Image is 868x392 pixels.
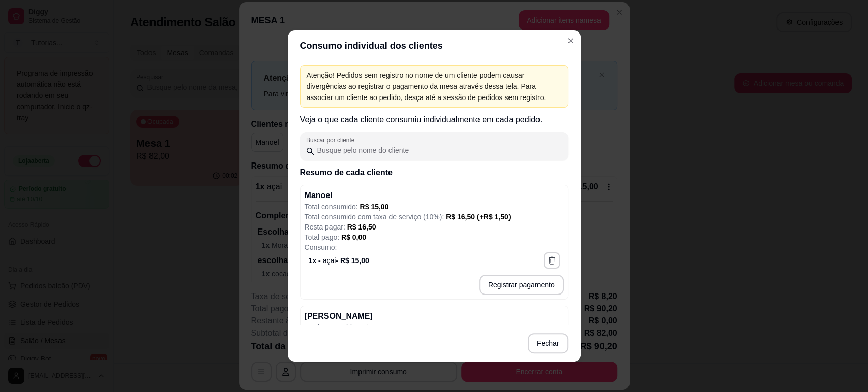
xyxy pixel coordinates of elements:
p: [PERSON_NAME] [305,310,373,322]
p: Resta pagar: [305,222,564,232]
button: Close [562,32,579,49]
div: Atenção! Pedidos sem registro no nome de um cliente podem causar divergências ao registrar o paga... [307,70,562,103]
p: Manoel [305,189,333,202]
input: Buscar por cliente [314,145,562,155]
p: Total consumido com taxa de serviço ( 10 %): [305,212,564,222]
header: Consumo individual dos clientes [288,30,581,61]
p: Veja o que cada cliente consumiu individualmente em cada pedido. [300,114,568,126]
p: Total pago: [305,232,564,242]
p: 1 x - - R$ 15,00 [309,255,369,266]
p: Resumo de cada cliente [300,167,568,179]
label: Buscar por cliente [306,136,358,144]
p: Consumo: [305,242,564,252]
span: R$ 0,00 [341,233,366,241]
span: R$ 16,50 (+ R$ 1,50 ) [446,213,511,221]
span: R$ 16,50 [347,223,376,231]
span: R$ 15,00 [360,203,388,211]
p: Total consumido: [305,202,564,212]
span: açai [323,256,336,265]
button: Fechar [528,333,568,353]
span: R$ 25,00 [360,323,388,332]
p: Total consumido: [305,322,564,333]
span: search [306,147,314,155]
button: Registrar pagamento [479,275,564,295]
